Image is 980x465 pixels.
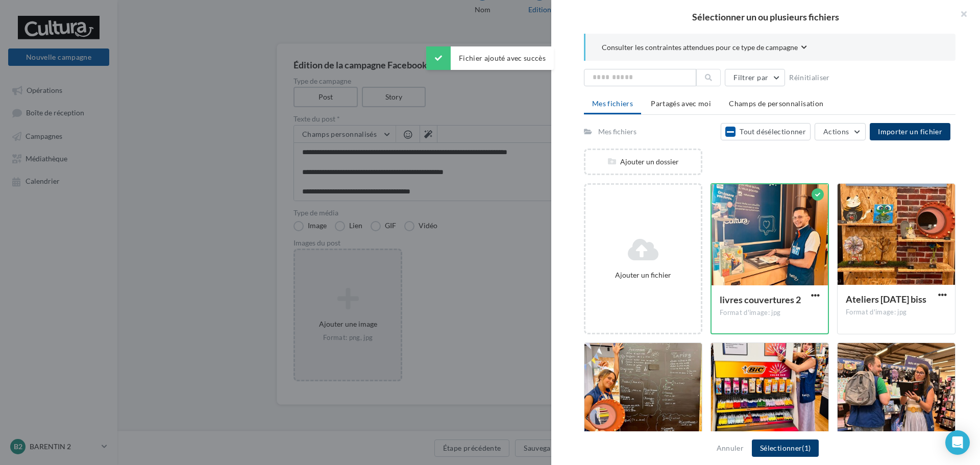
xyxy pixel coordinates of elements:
[602,42,798,53] span: Consulter les contraintes attendues pour ce type de campagne
[651,99,711,108] span: Partagés avec moi
[945,430,970,455] div: Open Intercom Messenger
[598,127,636,137] div: Mes fichiers
[713,442,748,454] button: Annuler
[823,127,849,136] span: Actions
[846,308,947,317] div: Format d'image: jpg
[721,123,811,140] button: Tout désélectionner
[785,71,834,84] button: Réinitialiser
[802,444,811,452] span: (1)
[585,157,701,167] div: Ajouter un dossier
[752,439,819,457] button: Sélectionner(1)
[725,69,785,86] button: Filtrer par
[590,270,697,280] div: Ajouter un fichier
[720,294,801,305] span: livres couvertures 2
[878,127,942,136] span: Importer un fichier
[426,46,554,70] div: Fichier ajouté avec succès
[870,123,950,140] button: Importer un fichier
[815,123,866,140] button: Actions
[720,308,820,317] div: Format d'image: jpg
[602,42,807,55] button: Consulter les contraintes attendues pour ce type de campagne
[568,12,964,21] h2: Sélectionner un ou plusieurs fichiers
[729,99,823,108] span: Champs de personnalisation
[592,99,633,108] span: Mes fichiers
[846,293,926,305] span: Ateliers sept 2025 biss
